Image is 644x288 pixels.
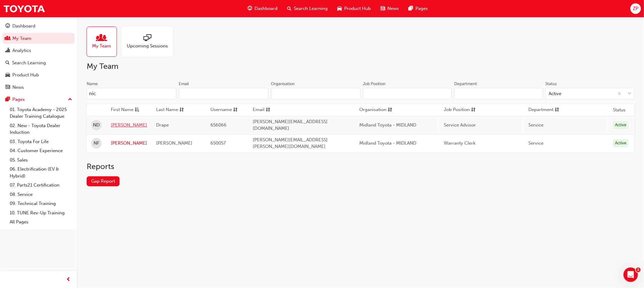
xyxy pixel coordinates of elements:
span: 650057 [210,140,226,146]
a: 08. Service [7,190,75,199]
div: Job Position [363,81,386,87]
span: down-icon [627,90,632,98]
div: Pages [12,96,25,103]
button: Last Namesorting-icon [156,106,189,114]
div: Analytics [12,47,31,54]
div: Status [546,81,557,87]
a: 10. TUNE Rev-Up Training [7,208,75,218]
div: Active [613,121,629,129]
span: sorting-icon [266,106,270,114]
a: Gap Report [87,176,120,186]
span: My Team [92,43,111,50]
span: Warranty Clerk [444,140,476,146]
div: Name [87,81,98,87]
div: Product Hub [12,72,39,78]
a: My Team [2,33,75,44]
button: ZP [630,3,641,14]
span: Midland Toyota - MIDLAND [359,122,416,128]
a: [PERSON_NAME] [111,140,147,147]
span: sorting-icon [233,106,238,114]
input: Organisation [271,88,360,99]
span: guage-icon [5,24,10,29]
span: Department [528,106,553,114]
span: Search Learning [294,5,328,12]
span: [PERSON_NAME][EMAIL_ADDRESS][DOMAIN_NAME] [253,119,328,131]
div: News [12,84,24,91]
span: sessionType_ONLINE_URL-icon [143,34,151,43]
div: Email [179,81,189,87]
span: up-icon [68,96,72,104]
span: prev-icon [66,276,71,283]
a: Dashboard [2,21,75,32]
span: sorting-icon [555,106,559,114]
a: 05. Sales [7,155,75,165]
span: chart-icon [5,48,10,53]
div: Dashboard [12,23,35,30]
span: Service Advisor [444,122,476,128]
a: news-iconNews [376,2,404,15]
span: Email [253,106,264,114]
span: people-icon [5,36,10,41]
th: Status [613,107,626,114]
a: My Team [87,27,122,57]
span: pages-icon [5,97,10,102]
button: Departmentsorting-icon [528,106,562,114]
img: Trak [3,2,45,15]
span: ND [93,122,100,129]
a: 09. Technical Training [7,199,75,208]
button: DashboardMy TeamAnalyticsSearch LearningProduct HubNews [2,19,75,94]
a: guage-iconDashboard [243,2,282,15]
span: NF [94,140,99,147]
button: Emailsorting-icon [253,106,286,114]
a: 01. Toyota Academy - 2025 Dealer Training Catalogue [7,105,75,121]
button: Usernamesorting-icon [210,106,244,114]
div: Active [549,90,562,97]
span: people-icon [98,34,106,43]
a: 03. Toyota For Life [7,137,75,146]
a: News [2,82,75,93]
a: Upcoming Sessions [122,27,178,57]
span: Service [528,122,543,128]
span: First Name [111,106,133,114]
span: Last Name [156,106,178,114]
button: Organisationsorting-icon [359,106,392,114]
span: Drape [156,122,169,128]
span: pages-icon [409,5,413,12]
span: 1 [636,267,641,272]
span: Dashboard [255,5,277,12]
a: 02. New - Toyota Dealer Induction [7,121,75,137]
input: Name [87,88,176,99]
span: 656066 [210,122,226,128]
span: ZP [633,5,638,12]
span: Organisation [359,106,386,114]
input: Job Position [363,88,452,99]
span: Product Hub [344,5,371,12]
button: Job Positionsorting-icon [444,106,477,114]
span: News [387,5,399,12]
span: Job Position [444,106,470,114]
a: Search Learning [2,57,75,69]
h2: My Team [87,62,634,71]
a: [PERSON_NAME] [111,122,147,129]
div: Department [454,81,477,87]
span: sorting-icon [179,106,184,114]
a: Analytics [2,45,75,56]
div: Search Learning [12,59,46,66]
span: [PERSON_NAME] [156,140,192,146]
span: search-icon [5,60,10,66]
a: Product Hub [2,69,75,81]
input: Department [454,88,543,99]
span: Pages [415,5,428,12]
h2: Reports [87,162,634,171]
span: car-icon [337,5,342,12]
span: news-icon [5,85,10,90]
span: sorting-icon [471,106,476,114]
span: Midland Toyota - MIDLAND [359,140,416,146]
span: car-icon [5,72,10,78]
a: 04. Customer Experience [7,146,75,155]
span: sorting-icon [388,106,392,114]
a: car-iconProduct Hub [332,2,376,15]
span: news-icon [380,5,385,12]
div: Active [613,139,629,147]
